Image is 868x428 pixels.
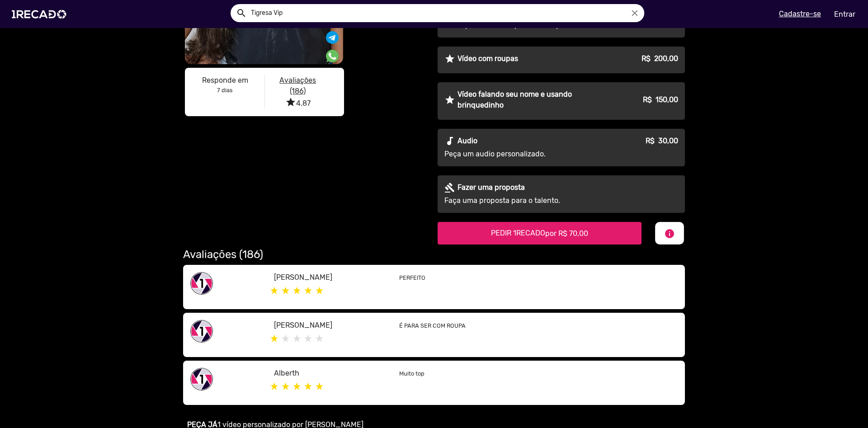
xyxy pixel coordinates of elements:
[399,370,425,377] small: Muito top
[458,89,608,111] p: Vídeo falando seu nome e usando brinquedinho
[399,322,466,329] small: É PARA SER COM ROUPA
[458,53,518,64] p: Vídeo com roupas
[458,182,525,193] p: Fazer uma proposta
[444,94,455,105] mat-icon: star
[279,76,316,95] u: Avaliações (186)
[274,368,386,379] p: Alberth
[190,368,213,390] img: share-1recado.png
[236,8,247,19] mat-icon: Example home icon
[285,97,296,108] i: star
[444,53,455,64] mat-icon: star
[828,6,861,22] a: Entrar
[444,136,455,146] mat-icon: audiotrack
[444,195,608,206] p: Faça uma proposta para o talento.
[326,50,339,62] img: Compartilhe no whatsapp
[664,228,675,239] mat-icon: info
[192,75,258,86] p: Responde em
[244,4,644,22] input: Pesquisar...
[444,182,455,193] mat-icon: gavel
[326,31,339,44] img: Compartilhe no telegram
[285,99,311,108] span: 4.87
[643,94,678,105] p: R$ 150,00
[190,272,213,295] img: share-1recado.png
[190,320,213,343] img: share-1recado.png
[274,320,386,331] p: [PERSON_NAME]
[779,9,821,18] u: Cadastre-se
[399,274,425,281] small: PERFEITO
[183,248,685,261] h2: Avaliações (186)
[326,30,339,38] i: Share on Telegram
[646,136,678,146] p: R$ 30,00
[438,222,642,245] button: PEDIR 1RECADOpor R$ 70,00
[444,149,608,160] p: Peça um audio personalizado.
[458,136,477,146] p: Audio
[326,48,339,57] i: Share on WhatsApp
[274,272,386,283] p: [PERSON_NAME]
[642,53,678,64] p: R$ 200,00
[217,87,233,94] b: 7 dias
[545,229,588,238] span: por R$ 70,00
[233,5,249,20] button: Example home icon
[630,8,640,18] i: close
[491,229,588,237] span: PEDIR 1RECADO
